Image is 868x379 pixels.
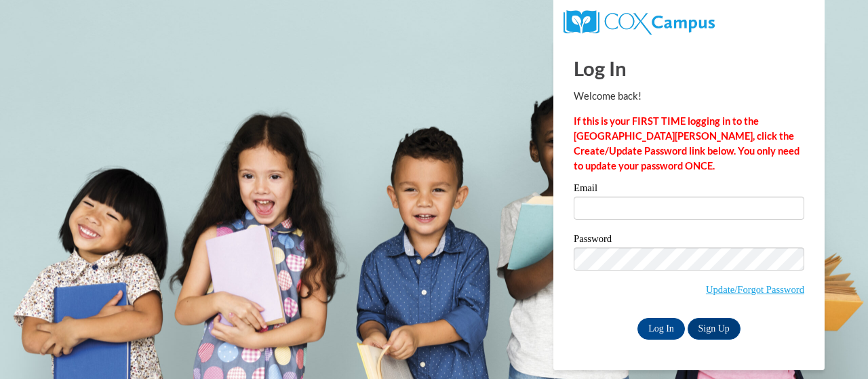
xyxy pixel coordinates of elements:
[574,183,804,197] label: Email
[706,284,804,295] a: Update/Forgot Password
[574,115,800,172] strong: If this is your FIRST TIME logging in to the [GEOGRAPHIC_DATA][PERSON_NAME], click the Create/Upd...
[574,234,804,247] label: Password
[574,89,804,104] p: Welcome back!
[564,10,715,35] img: COX Campus
[564,16,715,27] a: COX Campus
[574,54,804,82] h1: Log In
[688,318,741,340] a: Sign Up
[637,318,685,340] input: Log In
